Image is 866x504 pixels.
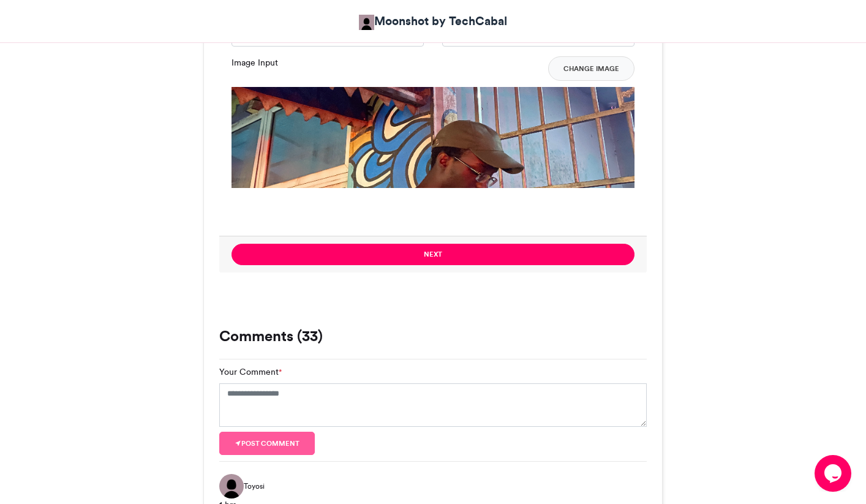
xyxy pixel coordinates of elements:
button: Change Image [548,56,634,81]
button: Next [232,244,634,265]
h3: Comments (33) [219,329,647,344]
label: Your Comment [219,366,282,378]
img: Moonshot by TechCabal [359,15,374,30]
a: Moonshot by TechCabal [359,12,507,30]
img: Toyosi [219,474,244,498]
iframe: chat widget [815,455,854,492]
span: Toyosi [244,481,265,492]
label: Image Input [232,56,278,69]
button: Post comment [219,432,315,455]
